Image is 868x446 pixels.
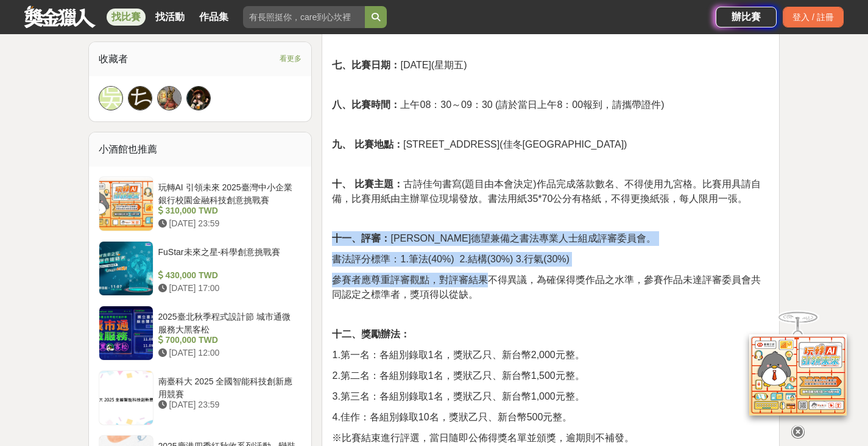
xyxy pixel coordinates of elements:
strong: 十、 比賽主題： [332,179,403,189]
strong: 十二、獎勵辦法： [332,329,410,339]
a: 2025臺北秋季程式設計節 城市通微服務大黑客松 700,000 TWD [DATE] 12:00 [99,306,302,361]
div: 玩轉AI 引領未來 2025臺灣中小企業銀行校園金融科技創意挑戰賽 [158,181,297,204]
span: ※比賽結束進行評選，當日隨即公佈得獎名單並頒獎，逾期則不補發。 [332,433,634,443]
span: 古詩佳句書寫(題目由本會決定)作品完成落款數名、不得使用九宮格。比賽用具請自備，比賽用紙由主辦單位現場發放。書法用紙35*70公分有格紙，不得更換紙張，每人限用一張。 [332,179,760,204]
span: 上午08：30～09：30 (請於當日上午8：00報到，請攜帶證件) [332,99,664,110]
a: Avatar [186,86,211,110]
div: 310,000 TWD [158,204,297,217]
span: [DATE](星期五) [332,60,467,70]
img: d2146d9a-e6f6-4337-9592-8cefde37ba6b.png [749,334,847,415]
strong: 十一、評審： [332,233,390,243]
span: 參賽者應尊重評審觀點，對評審結果不得異議，為確保得獎作品之水準，參賽作品未達評審委員會共同認定之標準者，獎項得以從缺。 [332,275,761,300]
div: [DATE] 12:00 [158,347,297,359]
img: Avatar [187,87,210,110]
div: 2025臺北秋季程式設計節 城市通微服務大黑客松 [158,311,297,334]
span: 1.第一名：各組別錄取1名，獎狀乙只、新台幣2,000元整。 [332,350,584,360]
a: ち [128,86,152,110]
a: 找活動 [150,9,189,26]
span: [PERSON_NAME]德望兼備之書法專業人士組成評審委員會。 [332,233,656,243]
div: 登入 / 註冊 [783,7,844,27]
strong: 八、比賽時間： [332,99,400,110]
a: Avatar [157,86,182,110]
a: 作品集 [194,9,233,26]
div: [DATE] 23:59 [158,398,297,411]
a: FuStar未來之星-科學創意挑戰賽 430,000 TWD [DATE] 17:00 [99,241,302,296]
span: 收藏者 [99,54,128,64]
span: [STREET_ADDRESS](佳冬[GEOGRAPHIC_DATA]) [332,139,627,149]
div: [DATE] 17:00 [158,282,297,295]
span: 書法評分標準：1.筆法(40%) 2.結構(30%) 3.行氣(30%) [332,254,569,264]
a: 找比賽 [107,9,146,26]
span: 看更多 [280,52,302,65]
strong: 九、 比賽地點： [332,139,403,149]
strong: 七、比賽日期： [332,60,400,70]
div: 700,000 TWD [158,334,297,347]
img: Avatar [158,87,181,110]
span: 2.第二名：各組別錄取1名，獎狀乙只、新台幣1,500元整。 [332,370,584,381]
div: 小酒館也推薦 [89,132,312,167]
div: 430,000 TWD [158,269,297,282]
a: 玩轉AI 引領未來 2025臺灣中小企業銀行校園金融科技創意挑戰賽 310,000 TWD [DATE] 23:59 [99,176,302,231]
div: 南臺科大 2025 全國智能科技創新應用競賽 [158,375,297,398]
input: 有長照挺你，care到心坎裡！青春出手，拍出照顧 影音徵件活動 [243,6,365,28]
span: 4.佳作：各組別錄取10名，獎狀乙只、新台幣500元整。 [332,412,572,422]
div: [DATE] 23:59 [158,217,297,230]
div: FuStar未來之星-科學創意挑戰賽 [158,246,297,269]
a: 吳 [99,86,123,110]
span: 3.第三名：各組別錄取1名，獎狀乙只、新台幣1,000元整。 [332,391,584,401]
a: 辦比賽 [716,7,777,27]
a: 南臺科大 2025 全國智能科技創新應用競賽 [DATE] 23:59 [99,370,302,425]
